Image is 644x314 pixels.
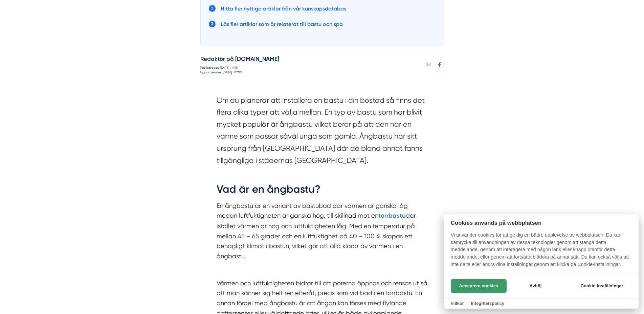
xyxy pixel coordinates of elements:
button: Cookie-inställningar [572,279,631,293]
a: Villkor [451,301,464,306]
p: Vi använder cookies för att ge dig en bättre upplevelse av webbplatsen. Du kan samtycka till anvä... [444,232,639,273]
button: Acceptera cookies [451,279,507,293]
a: Integritetspolicy [471,301,504,306]
h2: Cookies används på webbplatsen [444,220,639,226]
button: Avböj [509,279,562,293]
